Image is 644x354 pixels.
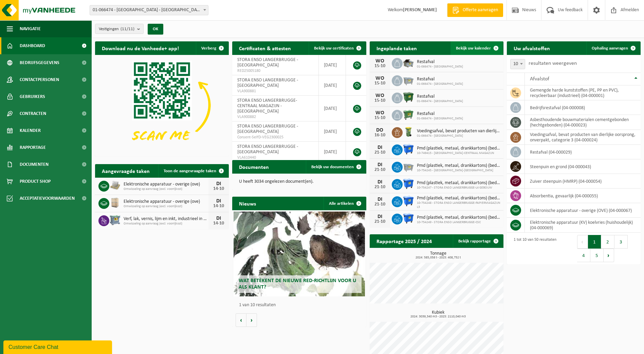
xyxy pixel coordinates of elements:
a: Bekijk uw kalender [450,41,503,55]
a: Offerte aanvragen [447,3,503,17]
span: RED25005180 [237,68,313,74]
span: VLA900882 [237,114,313,120]
span: Omwisseling op aanvraag (excl. voorrijkost) [124,222,208,226]
span: 01-066474 - [GEOGRAPHIC_DATA] [417,82,463,86]
span: 2024: 3039,340 m3 - 2025: 2110,040 m3 [373,315,503,318]
img: WB-1100-HPE-GN-01 [403,92,414,103]
span: Rapportage [20,139,46,156]
td: gemengde harde kunststoffen (PE, PP en PVC), recycleerbaar (industrieel) (04-000001) [525,85,641,100]
span: Navigatie [20,20,41,37]
td: zuiver steenpuin (HMRP) (04-000054) [525,174,641,189]
span: Consent-SelfD-VEG2300025 [237,135,313,140]
span: 01-066474 - STORA ENSO LANGERBRUGGE - GENT [90,5,208,15]
td: steenpuin en grond (04-000043) [525,159,641,174]
div: 15-10 [373,81,387,86]
span: 10-754249 - STORA ENSO LANGERBRUGGE-CSC [417,220,500,224]
td: [DATE] [319,96,346,121]
label: resultaten weergeven [529,61,577,66]
h2: Certificaten & attesten [232,41,298,55]
div: 21-10 [373,185,387,190]
span: Wat betekent de nieuwe RED-richtlijn voor u als klant? [239,278,356,290]
td: restafval (04-000029) [525,145,641,159]
a: Bekijk uw certificaten [309,41,366,55]
span: Bekijk uw kalender [456,46,491,51]
div: WO [373,76,387,81]
div: 21-10 [373,150,387,155]
span: Vestigingen [99,24,134,34]
span: Dashboard [20,37,45,54]
div: 14-10 [212,186,225,191]
h2: Download nu de Vanheede+ app! [95,41,186,55]
div: 15-10 [373,116,387,120]
img: WB-2500-GAL-GY-01 [403,161,414,172]
span: STORA ENSO LANGERBRUGGE-CENTRAAL MAGAZIJN - [GEOGRAPHIC_DATA] [237,98,297,114]
td: [DATE] [319,121,346,142]
iframe: chat widget [3,339,113,354]
img: WB-2500-GAL-GY-01 [403,74,414,86]
span: Voedingsafval, bevat producten van dierlijke oorsprong, onverpakt, categorie 3 [417,129,500,134]
button: Volgende [246,313,257,327]
span: Elektronische apparatuur - overige (ove) [124,199,208,204]
strong: [PERSON_NAME] [403,7,437,13]
button: 4 [577,249,590,262]
span: 01-066474 - STORA ENSO LANGERBRUGGE - GENT [90,5,208,15]
h3: Tonnage [373,251,503,259]
span: Restafval [417,77,463,82]
span: Pmd (plastiek, metaal, drankkartons) (bedrijven) [417,180,500,186]
span: Pmd (plastiek, metaal, drankkartons) (bedrijven) [417,163,500,169]
span: Verf, lak, vernis, lijm en inkt, industrieel in kleinverpakking [124,216,208,222]
button: Vorige [236,313,246,327]
span: STORA ENSO LANGERBRUGGE - [GEOGRAPHIC_DATA] [237,144,298,155]
button: Verberg [196,41,228,55]
div: 16-10 [373,133,387,138]
img: LP-PA-00000-WDN-11 [109,180,121,191]
h3: Kubiek [373,310,503,318]
span: 10-749415 - [GEOGRAPHIC_DATA]-CENTRAAL MAGAZIJN [417,151,500,155]
span: Ophaling aanvragen [592,46,628,51]
span: STORA ENSO LANGERBRUGGE - [GEOGRAPHIC_DATA] [237,124,298,134]
span: STORA ENSO LANGERBRUGGE - [GEOGRAPHIC_DATA] [237,78,298,88]
h2: Rapportage 2025 / 2024 [370,234,439,248]
span: Toon de aangevraagde taken [164,169,216,173]
a: Toon de aangevraagde taken [158,164,228,178]
span: 01-066474 - [GEOGRAPHIC_DATA] [417,65,463,69]
img: WB-5000-GAL-GY-01 [403,57,414,68]
span: Product Shop [20,173,51,190]
span: Bekijk uw certificaten [314,46,354,51]
div: WO [373,93,387,98]
span: Offerte aanvragen [461,7,500,14]
td: asbesthoudende bouwmaterialen cementgebonden (hechtgebonden) (04-000023) [525,115,641,130]
span: Omwisseling op aanvraag (excl. voorrijkost) [124,204,208,209]
div: 21-10 [373,168,387,172]
a: Bekijk rapportage [453,234,503,248]
div: 14-10 [212,204,225,209]
td: voedingsafval, bevat producten van dierlijke oorsprong, onverpakt, categorie 3 (04-000024) [525,130,641,145]
button: 5 [590,249,604,262]
button: 1 [588,235,601,249]
div: DI [212,216,225,221]
span: Pmd (plastiek, metaal, drankkartons) (bedrijven) [417,146,500,151]
button: Next [604,249,614,262]
img: WB-1100-HPE-BE-01 [403,195,414,207]
div: 14-10 [212,221,225,226]
span: Kalender [20,122,41,139]
span: Afvalstof [530,76,549,82]
span: 10 [510,59,525,69]
count: (11/11) [121,27,134,31]
span: Restafval [417,94,463,99]
span: 10 [511,59,525,69]
div: DI [212,198,225,204]
td: [DATE] [319,75,346,96]
div: 15-10 [373,64,387,68]
h2: Ingeplande taken [370,41,424,55]
div: DI [373,162,387,168]
div: DI [373,197,387,202]
div: DI [212,181,225,186]
td: [DATE] [319,142,346,162]
p: 1 van 10 resultaten [239,303,363,308]
h2: Aangevraagde taken [95,164,157,177]
a: Bekijk uw documenten [306,160,366,174]
span: Bekijk uw documenten [311,165,354,169]
div: 15-10 [373,98,387,103]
